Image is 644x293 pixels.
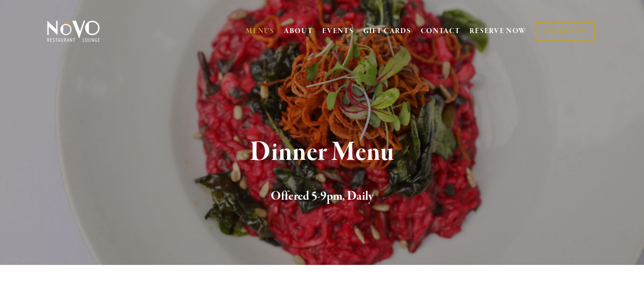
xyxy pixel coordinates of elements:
a: MENUS [246,27,274,36]
a: EVENTS [322,27,353,36]
h2: Offered 5-9pm, Daily [62,187,583,206]
a: ABOUT [284,27,313,36]
a: CONTACT [421,23,461,40]
a: ORDER NOW [536,22,595,41]
a: RESERVE NOW [470,23,526,40]
h1: Dinner Menu [62,138,583,167]
a: GIFT CARDS [363,23,411,40]
img: Novo Restaurant &amp; Lounge [45,20,102,43]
